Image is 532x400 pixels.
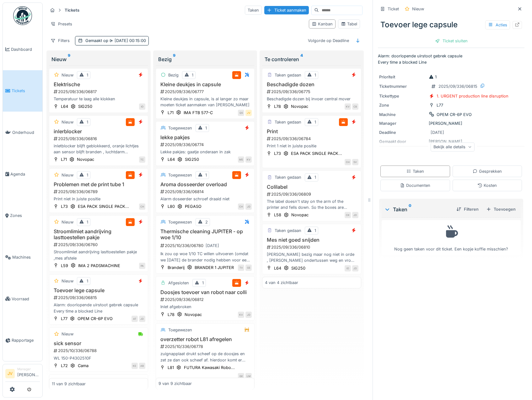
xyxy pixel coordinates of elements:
[68,55,70,63] sup: 9
[431,129,444,135] div: [DATE]
[266,89,358,95] div: 2025/09/336/06775
[168,172,192,178] div: Toegewezen
[77,156,94,162] div: Novopac
[245,110,252,116] div: JV
[388,6,399,12] div: Ticket
[159,381,192,387] div: 9 van 9 zichtbaar
[52,249,145,261] div: Stroomlimiet aandrijving lasttoestellen pakje ,mes afstele
[238,265,244,271] div: TV
[264,6,309,14] div: Ticket aanmaken
[62,119,73,125] div: Nieuw
[433,37,470,45] div: Ticket sluiten
[454,205,481,213] div: Filteren
[485,20,510,29] div: Acties
[168,265,185,271] div: Branderij
[291,103,308,109] div: Novopac
[159,134,252,140] h3: lekke pakjes
[53,348,145,354] div: 2025/10/336/06788
[384,206,451,213] div: Taken
[87,278,88,284] div: 1
[159,251,252,263] div: Ik zou op woe 1/10 TC willen uitvoeren (omdat we [DATE] de brander nodig hebben voor een test van...
[62,72,73,78] div: Nieuw
[159,351,252,363] div: zuignapplaat drukt scheef op de doosjes en zet ze dan ook scheef af. hierdoor komt er een groot m...
[379,93,426,99] div: Tickettype
[265,143,358,149] div: Print 1 niet in juiste positie
[341,21,357,27] div: Tabel
[78,316,113,322] div: OPEM CR-6P EVO
[10,213,40,218] span: Zones
[87,219,88,225] div: 1
[10,171,40,177] span: Agenda
[159,182,252,187] h3: Aroma dosseerder overload
[5,369,15,378] li: JV
[52,355,145,361] div: WL 150-P4302510F
[160,142,252,148] div: 2025/09/336/06774
[378,17,524,33] div: Toevoer lege capsule
[52,287,145,293] h3: Toevoer lege capsule
[168,72,179,78] div: Bezig
[53,89,145,95] div: 2025/09/336/06817
[238,110,244,116] div: QS
[274,150,281,156] div: L73
[238,373,244,379] div: GE
[275,174,301,180] div: Taken gedaan
[3,153,42,195] a: Agenda
[184,110,213,116] div: IMA FTB 577-C
[429,74,437,80] div: 1
[409,206,411,213] sup: 0
[168,280,189,286] div: Afgesloten
[53,136,145,142] div: 2025/09/336/06816
[352,212,358,218] div: JD
[265,198,358,210] div: The label doesn't stay on the arm of the printer and fells down. So the boxes are passing without...
[265,96,358,102] div: Beschadigde dozen bij invoer central mover
[78,103,92,109] div: SIG250
[61,363,68,369] div: L72
[265,280,298,286] div: 4 van 4 zichtbaar
[274,212,281,218] div: L58
[477,182,497,188] div: Kosten
[53,242,145,248] div: 2025/09/336/06760
[48,36,73,45] div: Filters
[12,129,40,135] span: Onderhoud
[274,265,281,271] div: L64
[139,316,145,322] div: JD
[78,363,89,369] div: Cama
[291,265,305,271] div: SIG250
[11,46,40,52] span: Dashboard
[431,142,475,151] div: Bekijk alle details
[132,316,138,322] div: AT
[314,228,316,234] div: 1
[265,55,359,63] div: Te controleren
[159,289,252,295] h3: Doosjes toevoer van robot naar colli
[245,156,252,163] div: KV
[159,229,252,240] h3: Thermische cleaning JUPITER - op woe 1/10
[266,244,358,250] div: 2025/09/336/06810
[305,36,352,45] div: Volgorde op Deadline
[438,83,477,89] div: 2025/09/336/06815
[245,312,252,318] div: JD
[265,184,358,190] h3: Colilabel
[159,96,252,108] div: Kleine deukjes in capsule, is al langer zo maar moeten ticket aanmaken van [PERSON_NAME]
[168,203,175,209] div: L80
[52,229,145,240] h3: Stroomlimiet aandrijving lasttoestellen pakje
[314,174,316,180] div: 1
[61,156,67,162] div: L71
[132,363,138,369] div: KE
[52,143,145,155] div: inletblocker blijft geblokkeerd, oranje lichtjes aan sensor blijft branden , luchtdarm losgemaakt...
[406,168,424,174] div: Taken
[87,72,88,78] div: 1
[160,344,252,350] div: 2025/10/336/06778
[352,103,358,110] div: CB
[61,263,68,269] div: L59
[205,172,207,178] div: 1
[168,219,192,225] div: Toegewezen
[314,119,316,125] div: 1
[160,297,252,303] div: 2025/09/336/06812
[352,159,358,165] div: SV
[52,182,145,187] h3: Problemen met de print tube 1
[312,21,333,27] div: Kanban
[379,83,426,89] div: Ticketnummer
[13,6,32,25] img: Badge_color-CXgf-gQk.svg
[87,172,88,178] div: 1
[352,265,358,271] div: JD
